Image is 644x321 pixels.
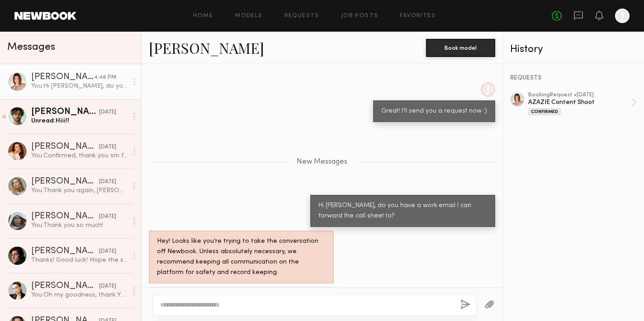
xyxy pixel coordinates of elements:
[31,256,128,264] div: Thanks! Good luck! Hope the shoot goes well!
[341,13,379,19] a: Job Posts
[528,92,637,115] a: bookingRequest •[DATE]AZAZIE Content ShootConfirmed
[31,117,128,125] div: Unread: Hiii!!
[31,108,99,117] div: [PERSON_NAME]
[94,73,116,82] div: 4:48 PM
[31,212,99,221] div: [PERSON_NAME]
[426,39,495,57] button: Book model
[528,98,631,107] div: AZAZIE Content Shoot
[31,177,99,186] div: [PERSON_NAME]
[528,92,631,98] div: booking Request • [DATE]
[99,247,116,256] div: [DATE]
[318,201,487,222] div: Hi [PERSON_NAME], do you have a work email I can forward the call sheet to?
[157,236,326,278] div: Hey! Looks like you’re trying to take the conversation off Newbook. Unless absolutely necessary, ...
[193,13,213,19] a: Home
[99,212,116,221] div: [DATE]
[31,282,99,291] div: [PERSON_NAME]
[99,143,116,151] div: [DATE]
[31,82,128,90] div: You: Hi [PERSON_NAME], do you have a work email I can forward the call sheet to?
[528,108,561,115] div: Confirmed
[31,291,128,299] div: You: Oh my goodness, thank YOU! You were wonderful to work with. Hugs! :)
[99,178,116,186] div: [DATE]
[426,43,495,51] a: Book model
[31,247,99,256] div: [PERSON_NAME]
[297,158,347,166] span: New Messages
[615,9,630,23] a: J
[31,73,94,82] div: [PERSON_NAME]
[31,142,99,151] div: [PERSON_NAME]
[31,151,128,160] div: You: Confirmed, thank you sm for coming. See you soon <3
[510,75,637,81] div: REQUESTS
[510,44,637,55] div: History
[235,13,262,19] a: Models
[149,38,264,57] a: [PERSON_NAME]
[99,108,116,117] div: [DATE]
[284,13,319,19] a: Requests
[99,282,116,291] div: [DATE]
[381,106,487,117] div: Great! I'll send you a request now :)
[31,186,128,195] div: You: Thank you again, [PERSON_NAME]!
[7,42,55,52] span: Messages
[400,13,436,19] a: Favorites
[31,221,128,230] div: You: Thank you so much!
